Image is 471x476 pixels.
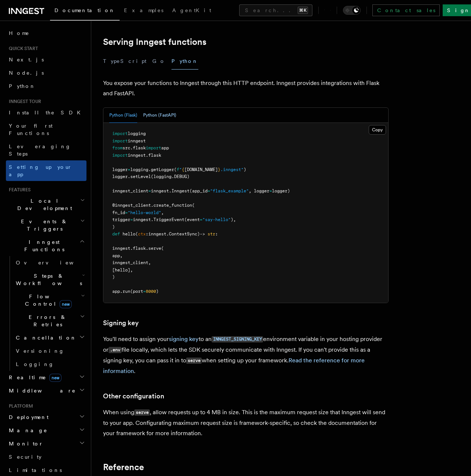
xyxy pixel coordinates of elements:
[138,231,146,237] span: ctx
[9,29,29,37] span: Home
[6,106,86,119] a: Install the SDK
[269,188,272,193] span: =
[200,231,205,237] span: ->
[6,119,86,140] a: Your first Functions
[103,37,206,47] a: Serving Inngest functions
[103,318,139,328] a: Signing key
[9,70,44,76] span: Node.js
[151,203,153,208] span: .
[16,260,92,266] span: Overview
[146,246,148,251] span: .
[152,53,166,70] button: Go
[9,164,72,177] span: Setting up your app
[49,374,61,382] span: new
[6,140,86,160] a: Leveraging Steps
[112,145,123,150] span: from
[128,167,130,172] span: =
[6,384,86,397] button: Middleware
[171,53,198,70] button: Python
[112,167,128,172] span: logger
[124,7,163,13] span: Examples
[6,403,33,409] span: Platform
[372,4,440,16] a: Contact sales
[218,167,220,172] span: }
[13,269,86,290] button: Steps & Workflows
[128,174,130,179] span: .
[166,231,169,237] span: .
[103,391,164,401] a: Other configuration
[6,187,31,193] span: Features
[244,167,246,172] span: )
[192,203,195,208] span: (
[148,167,151,172] span: .
[174,167,177,172] span: (
[6,46,38,51] span: Quick start
[184,217,200,222] span: (event
[186,358,202,364] code: serve
[130,167,148,172] span: logging
[208,188,210,193] span: =
[9,454,42,460] span: Security
[182,167,184,172] span: {
[60,300,72,308] span: new
[6,215,86,235] button: Events & Triggers
[148,246,161,251] span: serve
[112,260,151,265] span: inngest_client,
[112,217,130,222] span: trigger
[6,160,86,181] a: Setting up your app
[148,153,161,158] span: flask
[169,231,200,237] span: ContextSync)
[103,357,365,374] a: Read the reference for more information
[103,334,389,376] p: You'll need to assign your to an environment variable in your hosting provider or file locally, w...
[109,347,121,353] code: .env
[128,138,146,143] span: inngest
[6,450,86,463] a: Security
[161,145,169,150] span: app
[6,53,86,66] a: Next.js
[6,371,86,384] button: Realtimenew
[146,153,148,158] span: .
[146,145,161,150] span: import
[16,361,54,367] span: Logging
[151,174,190,179] span: (logging.DEBUG)
[161,210,164,215] span: ,
[13,331,86,344] button: Cancellation
[369,125,386,135] button: Copy
[135,231,138,237] span: (
[112,246,130,251] span: inngest
[6,238,79,253] span: Inngest Functions
[13,256,86,269] a: Overview
[13,358,86,371] a: Logging
[168,2,216,20] a: AgentKit
[112,188,148,193] span: inngest_client
[120,2,168,20] a: Examples
[9,467,62,473] span: Limitations
[112,231,120,237] span: def
[148,231,166,237] span: inngest
[146,231,148,237] span: :
[179,167,182,172] span: "
[148,188,151,193] span: =
[239,4,312,16] button: Search...⌘K
[16,348,64,354] span: Versioning
[130,289,143,294] span: (port
[112,153,128,158] span: import
[184,167,218,172] span: [DOMAIN_NAME]
[112,131,128,136] span: import
[171,188,190,193] span: Inngest
[13,293,81,308] span: Flow Control
[6,413,49,421] span: Deployment
[112,174,128,179] span: logger
[9,57,44,63] span: Next.js
[6,374,61,381] span: Realtime
[112,267,133,273] span: [hello],
[6,437,86,450] button: Monitor
[6,387,76,394] span: Middleware
[272,188,290,193] span: logger)
[343,6,361,15] button: Toggle dark mode
[123,145,130,150] span: src
[133,217,153,222] span: inngest.
[13,334,77,341] span: Cancellation
[249,188,269,193] span: , logger
[133,145,146,150] span: flask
